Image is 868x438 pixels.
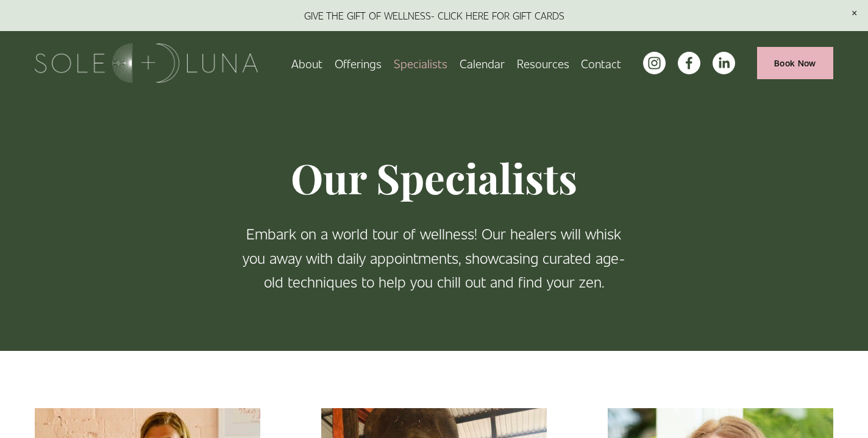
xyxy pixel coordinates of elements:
a: folder dropdown [517,52,569,74]
span: Offerings [335,54,382,72]
p: Embark on a world tour of wellness! Our healers will whisk you away with daily appointments, show... [234,222,633,294]
a: Specialists [394,52,447,74]
a: facebook-unauth [678,52,700,74]
a: About [291,52,322,74]
a: instagram-unauth [643,52,666,74]
a: Contact [581,52,621,74]
img: Sole + Luna [35,43,258,83]
a: LinkedIn [713,52,735,74]
a: folder dropdown [335,52,382,74]
a: Book Now [757,47,834,79]
h1: Our Specialists [234,152,633,203]
a: Calendar [460,52,505,74]
span: Resources [517,54,569,72]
